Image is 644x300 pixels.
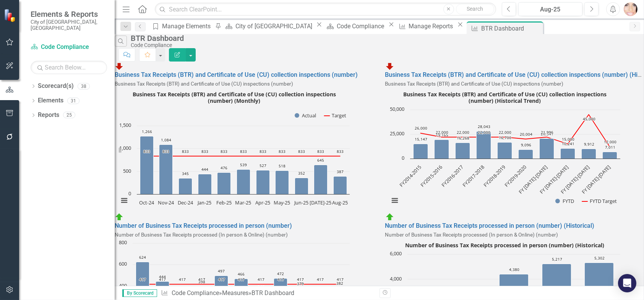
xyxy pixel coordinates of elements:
[139,199,154,206] text: Oct-24
[162,21,213,31] div: Manage Elements
[402,154,404,161] text: 0
[182,149,189,154] text: 833
[277,271,284,276] text: 472
[115,71,358,78] a: Business Tax Receipts (BTR) and Certificate of Use (CU) collection inspections (number)
[476,131,491,159] path: FY2017-2018, 28,043. FYTD.
[560,149,575,159] path: FY 2021-2022, 10,241. FYTD.
[178,199,193,206] text: Dec-24
[541,130,553,135] text: 21,996
[398,164,423,188] text: FY2014-2015
[413,131,617,159] g: FYTD, series 1 of 2. Bar series with 10 bars.
[582,198,617,204] button: Show FYTD Target
[115,222,292,229] a: Number of Business Tax Receipts processed in person (number)
[461,164,486,188] text: FY2017-2018
[161,289,374,298] div: » »
[520,131,532,137] text: 20,004
[145,155,342,158] g: Target, series 2 of 2. Line with 11 data points.
[440,164,465,188] text: FY2016-2017
[218,268,225,274] text: 497
[518,2,583,16] button: Aug-25
[436,132,448,138] text: 19,165
[624,2,638,16] img: Betsy Del Val
[142,129,152,134] text: 1,266
[221,165,227,170] text: 476
[336,281,343,286] text: 382
[481,24,541,33] div: BTR Dashboard
[499,135,511,140] text: 16,700
[419,164,444,188] text: FY2015-2016
[119,260,127,267] text: 600
[295,178,308,195] path: Jun-25, 352. Actual.
[115,88,374,212] div: Business Tax Receipts (BTR) and Certificate of Use (CU) collection inspections (number) (Monthly)...
[457,130,469,135] text: 22,000
[235,21,315,31] div: City of [GEOGRAPHIC_DATA]
[434,140,449,159] path: FY2015-2016, 19,165. FYTD.
[562,141,574,146] text: 10,241
[197,199,211,206] text: Jan-25
[618,274,636,292] div: Open Intercom Messenger
[539,139,554,159] path: FY 2020-2021, 20,541. FYTD.
[277,277,284,282] text: 417
[499,130,511,135] text: 22,000
[115,88,354,212] svg: Interactive chart
[298,170,305,176] text: 352
[256,170,270,195] path: Apr-25, 527. Actual.
[478,124,490,129] text: 28,043
[115,232,288,238] small: Number of Business Tax Receipts processed (In person & Online) (number)
[521,5,580,14] div: Aug-25
[478,130,490,135] text: 22,000
[258,284,264,290] text: 346
[337,277,344,282] text: 417
[38,96,63,105] a: Elements
[198,174,212,195] path: Jan-25, 444. Actual.
[140,136,347,195] g: Actual, series 1 of 2. Bar series with 11 bars.
[260,163,266,168] text: 527
[385,222,595,229] a: Number of Business Tax Receipts processed in person (number) (Historical)
[337,149,344,154] text: 833
[119,122,131,128] text: 1,500
[405,242,604,249] text: Number of Business Tax Receipts processed in person (number) (Historical)
[403,91,607,104] text: Business Tax Receipts (BTR) and Certificate of Use (CU) collection inspections (number) (Historic...
[161,137,171,143] text: 1,084
[409,21,455,31] div: Manage Reports
[390,275,402,282] text: 4,000
[159,274,166,279] text: 444
[179,277,186,282] text: 417
[149,21,213,31] a: Manage Elements
[594,255,605,261] text: 5,302
[38,111,59,120] a: Reports
[389,195,400,206] button: View chart menu, Business Tax Receipts (BTR) and Certificate of Use (CU) collection inspections (...
[3,8,18,22] img: ClearPoint Strategy
[583,116,595,122] text: 45,000
[482,164,507,188] text: FY2018-2019
[385,81,564,87] small: Business Tax Receipts (BTR) and Certificate of Use (CU) inspections (number)
[131,42,640,48] div: Code Compliance
[456,4,494,15] button: Search
[217,173,231,195] path: Feb-25, 476. Actual.
[31,19,107,31] small: City of [GEOGRAPHIC_DATA], [GEOGRAPHIC_DATA]
[332,112,346,119] text: Target
[334,177,347,195] path: Aug-25, 387. Actual.
[143,149,150,154] text: 833
[172,289,219,297] a: Code Compliance
[222,289,248,297] a: Measures
[390,105,404,112] text: 50,000
[198,277,205,282] text: 417
[552,256,562,262] text: 5,217
[240,149,247,154] text: 833
[602,152,617,159] path: FY 2023-2024, 7,011. FYTD.
[294,199,308,206] text: Jun-25
[467,6,483,12] span: Search
[332,199,348,206] text: Aug-25
[276,171,289,195] path: May-25, 518. Actual.
[317,149,324,154] text: 833
[31,10,107,19] span: Elements & Reports
[78,83,90,89] div: 38
[605,144,615,150] text: 7,011
[115,81,293,87] small: Business Tax Receipts (BTR) and Certificate of Use (CU) inspections (number)
[216,199,232,206] text: Feb-25
[324,21,386,31] a: Code Compliance
[159,277,166,282] text: 417
[385,88,624,212] svg: Interactive chart
[337,169,344,174] text: 387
